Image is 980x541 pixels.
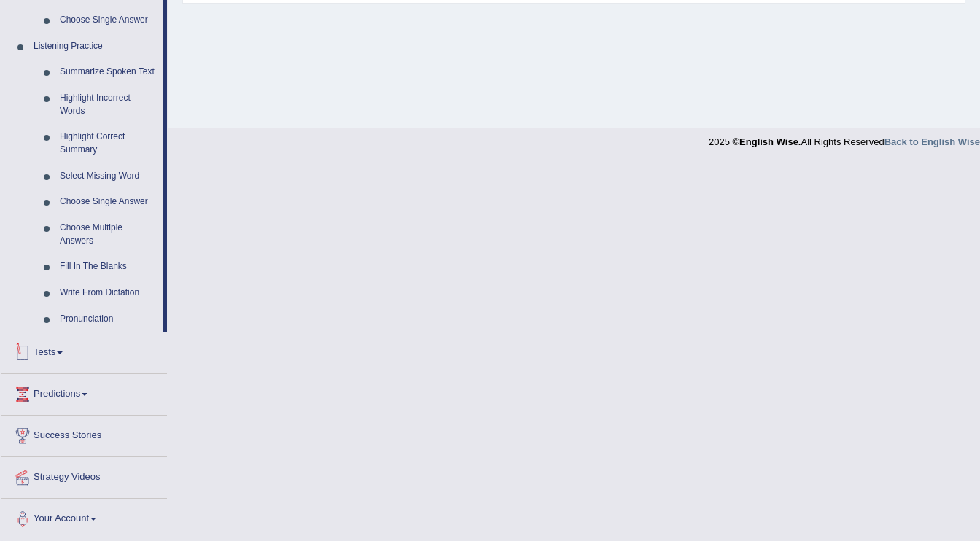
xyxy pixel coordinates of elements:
a: Choose Single Answer [53,7,163,34]
a: Highlight Incorrect Words [53,85,163,124]
a: Write From Dictation [53,280,163,306]
a: Select Missing Word [53,163,163,190]
a: Your Account [1,499,167,535]
strong: English Wise. [739,136,801,147]
a: Success Stories [1,416,167,452]
a: Pronunciation [53,306,163,332]
a: Choose Single Answer [53,189,163,215]
a: Choose Multiple Answers [53,215,163,254]
a: Back to English Wise [884,136,980,147]
a: Highlight Correct Summary [53,124,163,163]
a: Summarize Spoken Text [53,59,163,85]
a: Predictions [1,374,167,410]
div: 2025 © All Rights Reserved [709,128,980,149]
a: Strategy Videos [1,457,167,494]
a: Listening Practice [27,34,163,60]
a: Tests [1,332,167,369]
a: Fill In The Blanks [53,254,163,280]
